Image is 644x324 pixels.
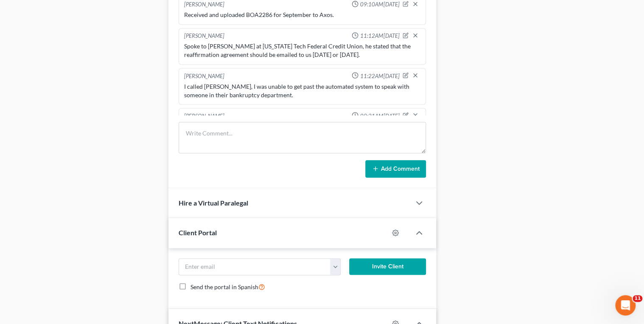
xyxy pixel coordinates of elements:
span: 11:12AM[DATE] [360,32,399,40]
div: I called [PERSON_NAME], I was unable to get past the automated system to speak with someone in th... [184,82,421,99]
span: 11 [633,295,642,302]
div: Received and uploaded BOA2286 for September to Axos. [184,11,421,19]
span: 09:21AM[DATE] [360,112,399,120]
div: [PERSON_NAME] [184,0,224,9]
span: Hire a Virtual Paralegal [179,199,248,207]
span: 09:10AM[DATE] [360,0,399,8]
input: Enter email [179,259,330,275]
div: [PERSON_NAME] [184,112,224,120]
span: 11:22AM[DATE] [360,72,399,80]
div: [PERSON_NAME] [184,72,224,80]
div: [PERSON_NAME] [184,32,224,40]
button: Add Comment [365,160,426,178]
div: Spoke to [PERSON_NAME] at [US_STATE] Tech Federal Credit Union, he stated that the reaffirmation ... [184,42,421,59]
span: Send the portal in Spanish [190,283,258,290]
span: Client Portal [179,228,217,237]
iframe: Intercom live chat [615,295,636,316]
button: Invite Client [349,258,426,275]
